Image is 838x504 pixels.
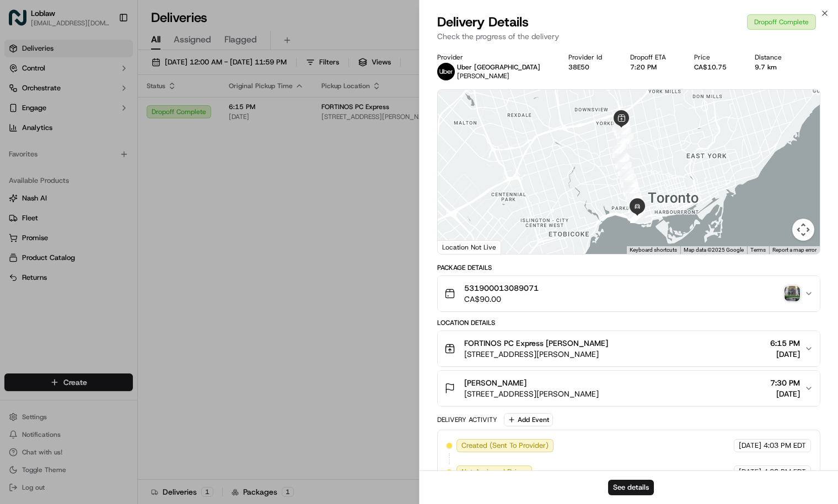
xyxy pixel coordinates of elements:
span: Created (Sent To Provider) [461,441,549,451]
div: 8 [615,121,630,135]
button: See details [608,480,654,495]
div: 17 [620,169,634,183]
div: 1 [612,118,626,132]
span: CA$90.00 [464,294,539,305]
div: 14 [615,154,629,168]
span: [DATE] [770,349,800,360]
span: 531900013089071 [464,283,539,294]
span: [DATE] [739,441,761,451]
span: [PERSON_NAME] [457,72,509,80]
div: Distance [755,53,792,62]
a: Terms (opens in new tab) [750,247,766,253]
div: 21 [624,183,638,197]
div: 11 [619,134,633,149]
span: [DATE] [739,467,761,477]
button: [PERSON_NAME][STREET_ADDRESS][PERSON_NAME]7:30 PM[DATE] [438,371,820,406]
span: [DATE] [770,388,800,399]
img: uber-new-logo.jpeg [437,63,455,80]
div: CA$10.75 [694,63,737,72]
span: [PERSON_NAME] [464,377,527,388]
div: 9 [616,124,630,139]
div: Provider [437,53,551,62]
div: 16 [617,162,632,176]
div: 7:20 PM [630,63,676,72]
button: FORTINOS PC Express [PERSON_NAME][STREET_ADDRESS][PERSON_NAME]6:15 PM[DATE] [438,331,820,366]
span: Map data ©2025 Google [684,247,744,253]
p: Uber [GEOGRAPHIC_DATA] [457,63,540,72]
button: Add Event [504,413,553,426]
div: 24 [628,199,642,213]
p: Check the progress of the delivery [437,31,820,42]
button: 38E50 [568,63,589,72]
span: 4:03 PM EDT [764,467,806,477]
span: 7:30 PM [770,377,800,388]
div: Dropoff ETA [630,53,676,62]
div: 22 [625,187,640,202]
button: Keyboard shortcuts [630,246,677,254]
a: Report a map error [772,247,816,253]
div: 19 [623,180,637,194]
div: 23 [627,193,641,208]
div: Location Details [437,318,820,327]
div: Location Not Live [438,240,501,254]
span: Not Assigned Driver [461,467,527,477]
span: 4:03 PM EDT [764,441,806,451]
div: 15 [615,155,630,170]
a: Open this area in Google Maps (opens a new window) [441,240,477,254]
button: 531900013089071CA$90.00photo_proof_of_delivery image [438,276,820,311]
img: photo_proof_of_delivery image [785,286,800,301]
div: 12 [613,138,627,153]
div: 2 [614,121,628,136]
div: Provider Id [568,53,613,62]
div: 10 [617,128,631,142]
div: 20 [624,182,638,196]
span: [STREET_ADDRESS][PERSON_NAME] [464,388,599,399]
div: 13 [612,144,626,158]
div: 18 [621,174,635,188]
div: Package Details [437,263,820,272]
span: FORTINOS PC Express [PERSON_NAME] [464,338,608,349]
span: [STREET_ADDRESS][PERSON_NAME] [464,349,608,360]
div: Delivery Activity [437,415,497,424]
div: 32 [630,209,644,223]
span: 6:15 PM [770,338,800,349]
span: Delivery Details [437,13,529,31]
button: Map camera controls [792,219,814,241]
div: 9.7 km [755,63,792,72]
div: Price [694,53,737,62]
img: Google [441,240,477,254]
